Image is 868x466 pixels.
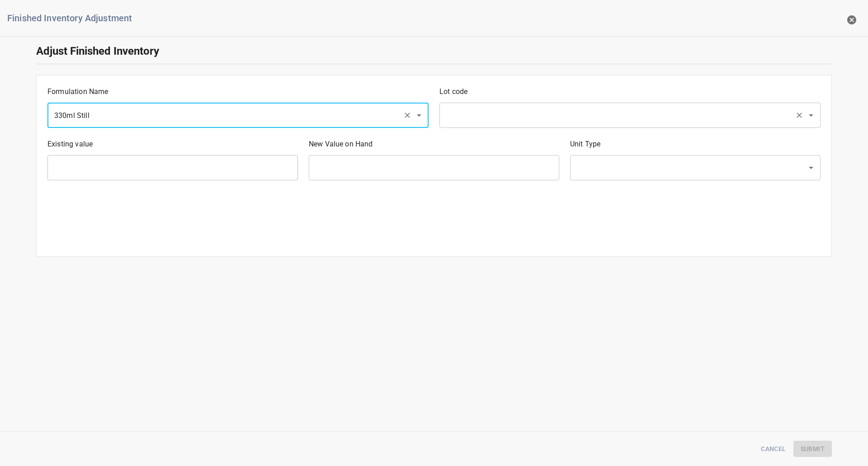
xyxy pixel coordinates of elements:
h6: Finished Inventory Adjustment [7,11,789,25]
button: Cancel [757,441,789,457]
button: Clear [793,109,806,122]
p: Unit Type [570,139,821,150]
button: Open [805,161,817,174]
button: Open [413,109,425,122]
span: Cancel [761,443,786,455]
button: Open [805,109,817,122]
p: Existing value [47,139,298,150]
h5: Adjust Finished Inventory [36,44,832,58]
button: Clear [401,109,414,122]
p: Formulation Name [47,86,429,97]
p: Lot code [439,86,821,97]
p: New Value on Hand [309,139,559,150]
